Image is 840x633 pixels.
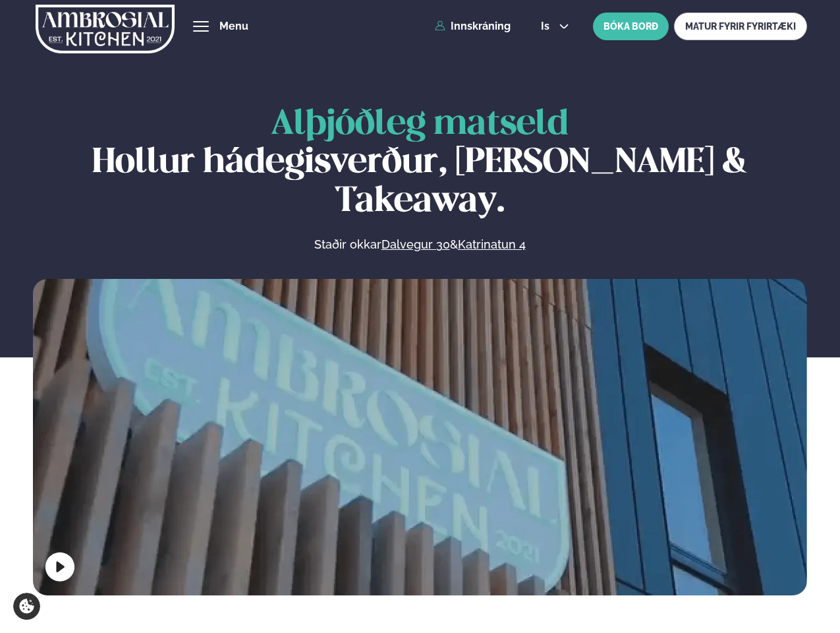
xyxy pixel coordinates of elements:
[530,21,580,32] button: is
[33,105,807,221] h1: Hollur hádegisverður, [PERSON_NAME] & Takeaway.
[541,21,553,32] span: is
[674,13,807,40] a: MATUR FYRIR FYRIRTÆKI
[593,13,669,40] button: BÓKA BORÐ
[13,593,40,620] a: Cookie settings
[435,20,511,32] a: Innskráning
[171,237,669,253] p: Staðir okkar &
[193,18,209,34] button: hamburger
[36,2,175,56] img: logo
[381,237,450,253] a: Dalvegur 30
[271,108,569,141] span: Alþjóðleg matseld
[458,237,526,253] a: Katrinatun 4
